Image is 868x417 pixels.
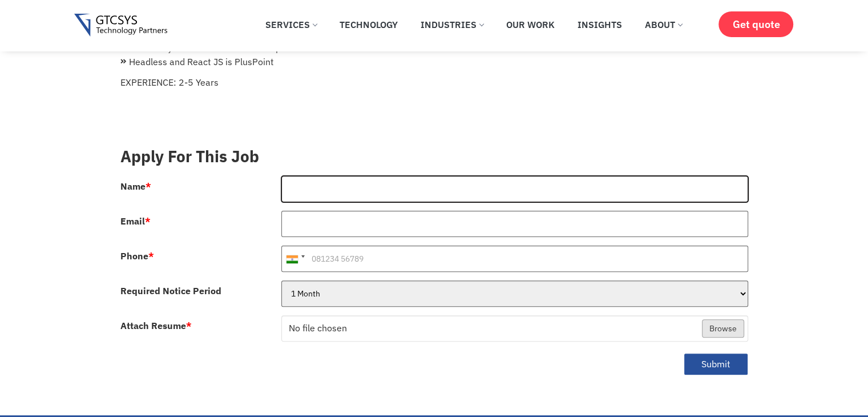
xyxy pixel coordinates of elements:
label: Required Notice Period [120,286,221,295]
a: Get quote [718,11,793,37]
li: Headless and React JS is PlusPoint [120,55,748,69]
a: About [636,12,691,37]
h3: Apply For This Job [120,147,748,166]
a: Insights [569,12,631,37]
a: Industries [412,12,492,37]
span: Get quote [732,18,780,30]
label: Name [120,182,151,191]
button: Submit [684,353,748,375]
a: Our Work [498,12,563,37]
label: Phone [120,251,154,260]
a: Services [257,12,325,37]
label: Attach Resume [120,321,192,330]
a: Technology [331,12,406,37]
p: EXPERIENCE: 2-5 Years [120,75,748,89]
div: India (भारत): +91 [282,246,308,271]
img: Gtcsys logo [74,14,167,37]
input: 081234 56789 [281,246,748,272]
label: Email [120,216,151,226]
